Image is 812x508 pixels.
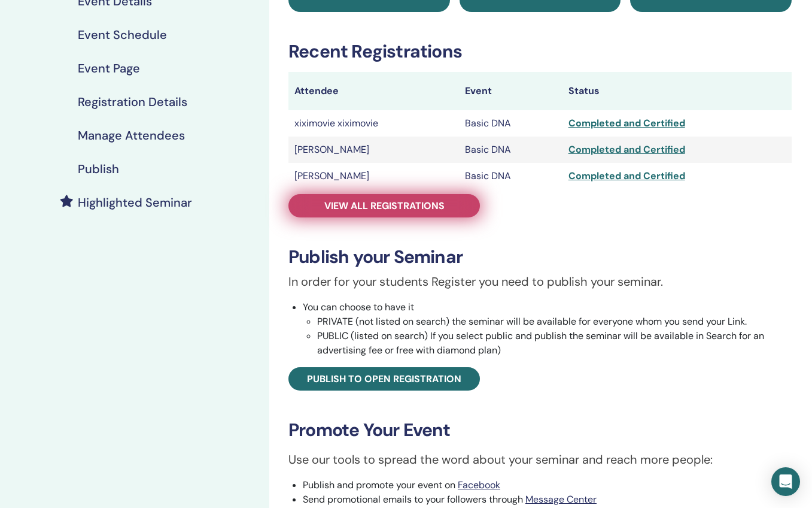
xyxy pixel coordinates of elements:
h4: Event Schedule [78,28,167,42]
a: Publish to open registration [288,367,480,391]
p: In order for your students Register you need to publish your seminar. [288,273,792,291]
h4: Manage Attendees [78,128,185,143]
a: Facebook [458,479,500,491]
div: Open Intercom Messenger [771,467,800,496]
h4: Highlighted Seminar [78,195,192,210]
a: View all registrations [288,194,480,217]
h3: Publish your Seminar [288,246,792,268]
h4: Publish [78,162,119,176]
span: Publish to open registration [307,373,461,385]
td: [PERSON_NAME] [288,137,459,163]
div: Completed and Certified [568,116,786,131]
td: Basic DNA [459,110,562,137]
h4: Event Page [78,61,140,75]
h3: Recent Registrations [288,41,792,62]
td: xiximovie xiximovie [288,110,459,137]
p: Use our tools to spread the word about your seminar and reach more people: [288,450,792,468]
th: Event [459,72,562,110]
h3: Promote Your Event [288,419,792,441]
span: View all registrations [324,199,445,212]
li: PUBLIC (listed on search) If you select public and publish the seminar will be available in Searc... [317,329,792,358]
li: Send promotional emails to your followers through [303,492,792,507]
h4: Registration Details [78,95,187,109]
li: PRIVATE (not listed on search) the seminar will be available for everyone whom you send your Link. [317,315,792,329]
li: Publish and promote your event on [303,478,792,492]
div: Completed and Certified [568,143,786,157]
a: Message Center [525,493,597,506]
td: Basic DNA [459,137,562,163]
th: Attendee [288,72,459,110]
div: Completed and Certified [568,169,786,183]
td: [PERSON_NAME] [288,163,459,189]
th: Status [562,72,792,110]
li: You can choose to have it [303,300,792,358]
td: Basic DNA [459,163,562,189]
